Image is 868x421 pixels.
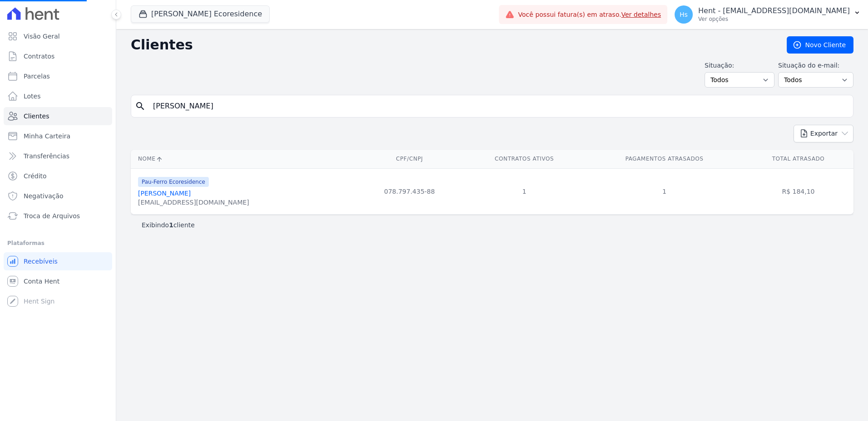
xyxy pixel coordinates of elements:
a: Troca de Arquivos [4,207,112,225]
label: Situação do e-mail: [778,61,853,70]
div: [EMAIL_ADDRESS][DOMAIN_NAME] [138,198,249,207]
h2: Clientes [131,37,772,53]
a: Negativação [4,187,112,205]
p: Hent - [EMAIL_ADDRESS][DOMAIN_NAME] [698,6,850,15]
span: Contratos [24,52,54,61]
a: [PERSON_NAME] [138,190,191,197]
th: Nome [131,150,356,168]
a: Ver detalhes [621,11,661,18]
span: Troca de Arquivos [24,211,80,220]
span: Recebíveis [24,257,58,266]
input: Buscar por nome, CPF ou e-mail [148,97,849,115]
a: Conta Hent [4,272,112,290]
span: Lotes [24,92,41,101]
td: 1 [463,168,586,214]
a: Novo Cliente [787,36,853,54]
a: Recebíveis [4,252,112,270]
td: R$ 184,10 [743,168,853,214]
button: Hs Hent - [EMAIL_ADDRESS][DOMAIN_NAME] Ver opções [667,2,868,27]
span: Clientes [24,112,49,121]
span: Hs [680,11,688,18]
a: Lotes [4,87,112,105]
th: Contratos Ativos [463,150,586,168]
span: Crédito [24,171,47,181]
button: [PERSON_NAME] Ecoresidence [131,5,270,23]
td: 1 [586,168,743,214]
a: Minha Carteira [4,127,112,145]
th: CPF/CNPJ [356,150,463,168]
p: Ver opções [698,15,850,23]
p: Exibindo cliente [142,220,195,230]
span: Negativação [24,191,64,201]
span: Minha Carteira [24,132,70,141]
span: Você possui fatura(s) em atraso. [518,10,661,20]
span: Conta Hent [24,277,59,286]
a: Clientes [4,107,112,125]
a: Contratos [4,47,112,65]
span: Transferências [24,152,69,161]
span: Pau-Ferro Ecoresidence [138,177,209,187]
label: Situação: [705,61,774,70]
span: Parcelas [24,72,50,81]
div: Plataformas [7,238,108,249]
a: Parcelas [4,67,112,85]
a: Crédito [4,167,112,185]
a: Transferências [4,147,112,165]
button: Exportar [794,125,853,142]
b: 1 [169,221,173,229]
th: Pagamentos Atrasados [586,150,743,168]
i: search [135,101,146,112]
a: Visão Geral [4,27,112,45]
td: 078.797.435-88 [356,168,463,214]
span: Visão Geral [24,32,60,41]
th: Total Atrasado [743,150,853,168]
